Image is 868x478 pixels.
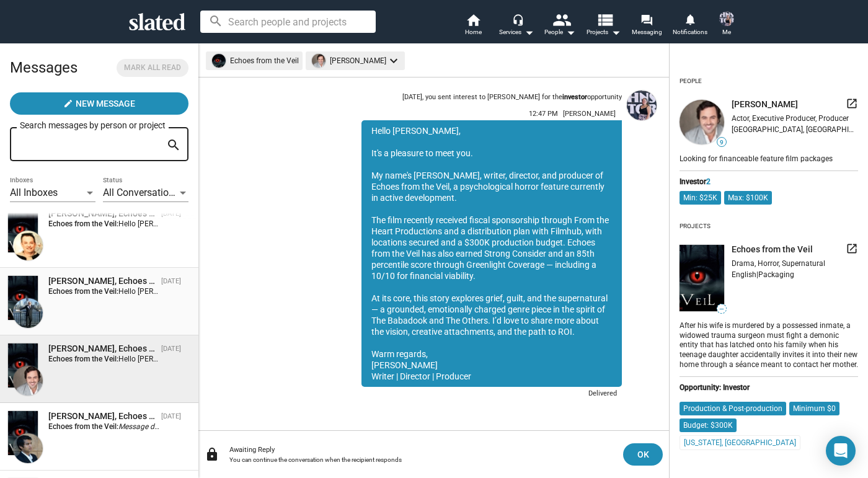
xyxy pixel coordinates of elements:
strong: investor [562,93,587,101]
div: After his wife is murdered by a possessed inmate, a widowed trauma surgeon must fight a demonic e... [680,319,858,371]
span: All Inboxes [10,187,58,198]
mat-icon: keyboard_arrow_down [386,53,401,68]
input: Search people and projects [200,11,376,33]
span: 9 [717,139,726,146]
mat-icon: search [166,136,181,155]
mat-chip: [US_STATE], [GEOGRAPHIC_DATA] [680,435,800,450]
img: Nicole Sell [627,91,657,120]
img: Nicole Sell [719,11,734,26]
span: Echoes from the Veil [732,244,813,255]
div: Hello [PERSON_NAME], It's a pleasure to meet you. My name's [PERSON_NAME], writer, director, and ... [361,120,622,387]
div: You can continue the conversation when the recipient responds [229,456,613,463]
div: Looking for financeable feature film packages [680,152,858,164]
img: undefined [680,245,724,311]
div: Delivered [581,387,622,402]
strong: Echoes from the Veil: [48,287,118,296]
time: [DATE] [161,277,181,285]
mat-chip: Min: $25K [680,191,721,205]
div: Opportunity: Investor [680,383,858,392]
button: Nicole SellMe [712,9,742,41]
div: Awaiting Reply [229,446,613,454]
span: 2 [706,177,711,186]
div: Raj Krishna, Echoes from the Veil [48,410,156,422]
mat-chip: Max: $100K [724,191,772,205]
mat-icon: forum [640,14,652,25]
div: Investor [680,177,858,186]
strong: Echoes from the Veil: [48,422,118,431]
time: [DATE] [161,412,181,420]
mat-icon: headset_mic [512,14,523,25]
span: 12:47 PM [529,110,558,118]
span: — [717,306,726,312]
mat-icon: arrow_drop_down [608,25,623,40]
span: [PERSON_NAME] [563,110,616,118]
mat-chip: [PERSON_NAME] [306,51,405,70]
span: | [756,270,758,279]
img: undefined [680,100,724,144]
span: Drama, Horror, Supernatural [732,259,825,268]
div: David Tarr, Echoes from the Veil [48,343,156,355]
a: Home [451,12,495,40]
img: Echoes from the Veil [8,343,38,387]
mat-icon: people [552,11,570,29]
a: Notifications [668,12,712,40]
i: Message deleted [118,422,174,431]
div: Services [499,25,534,40]
mat-icon: notifications [684,13,696,25]
img: Raj Krishna [13,433,43,463]
button: Mark all read [117,59,188,77]
mat-icon: home [466,12,480,27]
div: Actor, Executive Producer, Producer [732,114,858,123]
a: Messaging [625,12,668,40]
span: Notifications [673,25,707,40]
img: Echoes from the Veil [8,276,38,320]
mat-icon: create [63,99,73,108]
mat-chip: Production & Post-production [680,402,786,415]
img: Greg Alprin [13,231,43,260]
div: [GEOGRAPHIC_DATA], [GEOGRAPHIC_DATA], [GEOGRAPHIC_DATA] [732,125,858,134]
a: Nicole Sell [624,88,659,405]
span: [PERSON_NAME] [732,99,798,110]
span: Home [465,25,482,40]
h2: Messages [10,53,77,82]
span: Mark all read [124,61,181,74]
button: Services [495,12,538,40]
button: Projects [582,12,625,40]
div: People [544,25,575,40]
span: English [732,270,756,279]
div: [DATE], you sent interest to [PERSON_NAME] for the opportunity [402,93,622,102]
mat-icon: launch [846,97,858,110]
span: Me [722,25,731,40]
mat-chip: Budget: $300K [680,418,737,432]
strong: Echoes from the Veil: [48,355,118,363]
strong: Echoes from the Veil: [48,219,118,228]
img: Echoes from the Veil [8,411,38,455]
img: undefined [312,54,325,68]
img: David Tarr [13,366,43,396]
span: Packaging [758,270,794,279]
time: [DATE] [161,345,181,353]
span: OK [633,443,653,466]
button: OK [623,443,663,466]
mat-icon: arrow_drop_down [521,25,536,40]
mat-chip: Minimum $0 [789,402,839,415]
div: Bryan Glass, Echoes from the Veil [48,275,156,287]
button: People [538,12,582,40]
div: People [680,73,702,90]
mat-icon: arrow_drop_down [563,25,578,40]
span: Projects [587,25,621,40]
mat-icon: launch [846,242,858,255]
div: Open Intercom Messenger [826,436,856,466]
img: Echoes from the Veil [8,208,38,252]
span: New Message [76,92,135,115]
img: Bryan Glass [13,298,43,328]
mat-icon: view_list [596,11,614,29]
span: Messaging [632,25,662,40]
mat-icon: lock [205,447,219,462]
span: All Conversations [103,187,179,198]
button: New Message [10,92,188,115]
div: Projects [680,218,711,235]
